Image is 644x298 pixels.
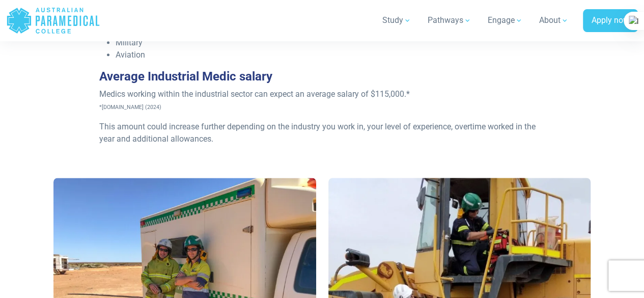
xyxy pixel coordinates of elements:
span: *[DOMAIN_NAME] (2024) [99,104,161,111]
a: Australian Paramedical College [6,4,100,37]
span: Military [116,38,143,47]
a: About [533,6,575,35]
h3: Average Industrial Medic salary [99,69,545,84]
p: This amount could increase further depending on the industry you work in, your level of experienc... [99,121,545,145]
p: Medics working within the industrial sector can expect an average salary of $115,000.* [99,88,545,113]
a: Study [376,6,417,35]
a: Engage [482,6,529,35]
span: Aviation [116,50,145,60]
a: Pathways [422,6,478,35]
a: Apply now [583,9,638,33]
